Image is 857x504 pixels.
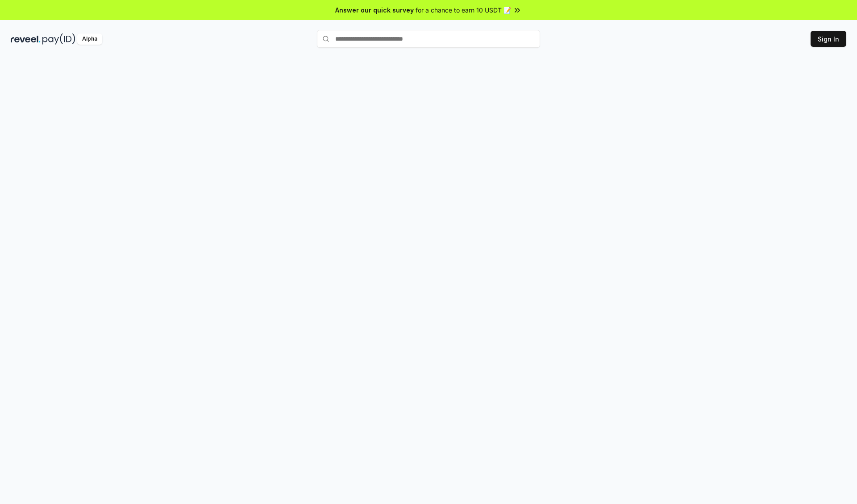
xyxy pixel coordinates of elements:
img: reveel_dark [11,33,41,45]
div: Alpha [77,33,102,45]
span: for a chance to earn 10 USDT 📝 [416,5,511,15]
span: Answer our quick survey [335,5,414,15]
img: pay_id [42,33,75,45]
button: Sign In [811,31,846,47]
